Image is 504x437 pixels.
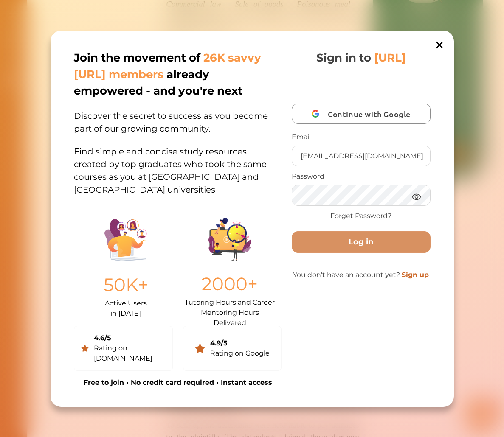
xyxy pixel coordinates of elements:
span: Continue with Google [328,104,415,123]
p: Free to join • No credit card required • Instant access [74,378,282,388]
i: 1 [188,0,195,7]
button: Continue with Google [292,104,430,124]
a: Sign up [402,271,429,279]
a: 4.9/5Rating on Google [183,326,282,371]
p: Email [292,132,430,142]
p: Sign in to [316,50,406,66]
div: Rating on [DOMAIN_NAME] [94,343,165,364]
div: 4.9/5 [210,338,270,348]
p: Find simple and concise study resources created by top graduates who took the same courses as you... [74,135,282,196]
div: Rating on Google [210,348,270,359]
img: Group%201403.ccdcecb8.png [208,218,251,261]
button: Log in [292,231,430,253]
p: 2000+ [202,271,258,297]
img: Illustration.25158f3c.png [104,218,147,261]
p: 50K+ [104,271,148,298]
input: Enter your email [292,146,430,166]
div: 4.6/5 [94,333,165,343]
a: Forget Password? [330,211,391,221]
span: 26K savvy [URL] members [74,51,261,81]
p: Password [292,171,430,182]
p: Tutoring Hours and Career Mentoring Hours Delivered [185,297,275,319]
p: Discover the secret to success as you become part of our growing community. [74,99,282,135]
a: 4.6/5Rating on [DOMAIN_NAME] [74,326,173,371]
p: Active Users in [DATE] [105,298,147,318]
img: eye.3286bcf0.webp [411,191,421,202]
p: You don't have an account yet? [292,270,430,280]
p: Join the movement of already empowered - and you're next [74,50,280,99]
span: [URL] [374,51,406,64]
